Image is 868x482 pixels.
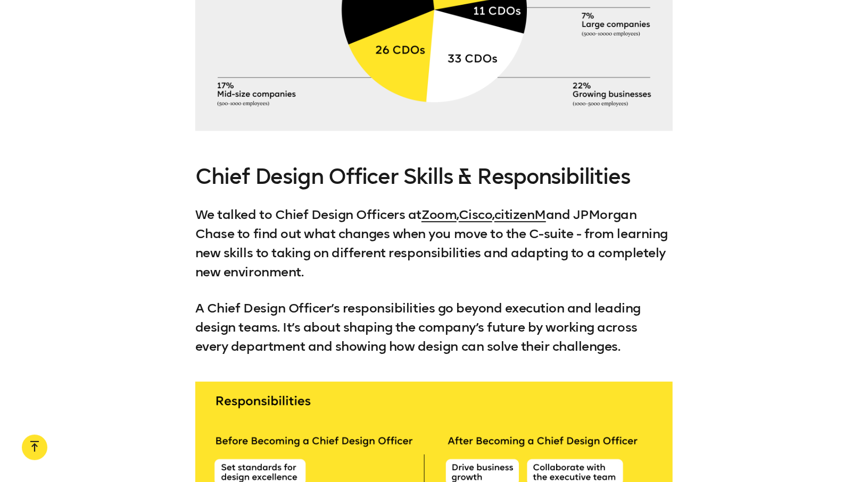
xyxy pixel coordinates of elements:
[494,207,546,222] a: citizenM
[459,207,493,222] a: Cisco
[195,299,673,356] p: A Chief Design Officer’s responsibilities go beyond execution and leading design teams. It’s abou...
[195,205,673,282] p: We talked to Chief Design Officers at , , and JPMorgan Chase to find out what changes when you mo...
[421,207,457,222] a: Zoom
[195,165,673,188] h3: Chief Design Officer Skills & Responsibilities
